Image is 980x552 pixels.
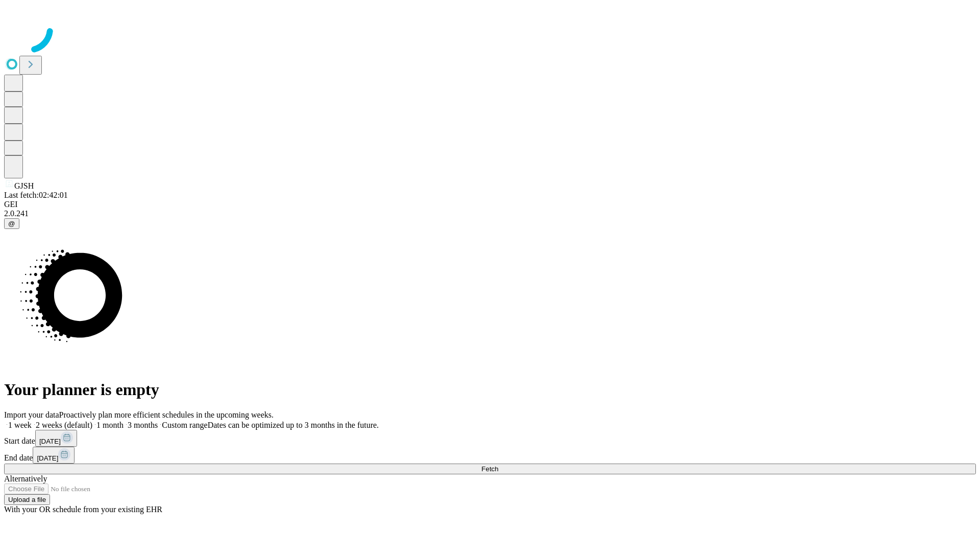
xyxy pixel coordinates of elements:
[4,380,976,399] h1: Your planner is empty
[4,218,19,229] button: @
[8,220,15,227] span: @
[8,421,32,429] span: 1 week
[4,464,976,474] button: Fetch
[39,438,61,445] span: [DATE]
[96,421,124,429] span: 1 month
[4,494,50,505] button: Upload a file
[4,474,47,483] span: Alternatively
[162,421,207,429] span: Custom range
[59,410,274,419] span: Proactively plan more efficient schedules in the upcoming weeks.
[36,421,92,429] span: 2 weeks (default)
[4,410,59,419] span: Import your data
[4,447,976,464] div: End date
[33,447,75,464] button: [DATE]
[4,200,976,209] div: GEI
[4,209,976,218] div: 2.0.241
[35,430,77,447] button: [DATE]
[4,191,68,199] span: Last fetch: 02:42:01
[4,505,162,514] span: With your OR schedule from your existing EHR
[14,181,34,190] span: GJSH
[4,430,976,447] div: Start date
[128,421,158,429] span: 3 months
[481,465,498,473] span: Fetch
[208,421,379,429] span: Dates can be optimized up to 3 months in the future.
[37,454,58,462] span: [DATE]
